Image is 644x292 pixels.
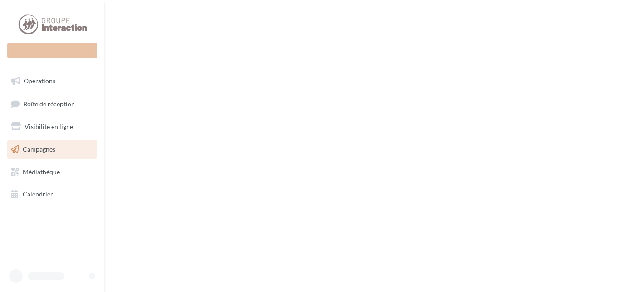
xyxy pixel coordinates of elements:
span: Opérations [24,77,55,85]
a: Visibilité en ligne [5,117,99,136]
a: Médiathèque [5,163,99,182]
a: Opérations [5,72,99,91]
div: Nouvelle campagne [7,43,97,58]
a: Calendrier [5,185,99,204]
span: Visibilité en ligne [25,123,73,130]
a: Boîte de réception [5,94,99,114]
span: Campagnes [23,145,55,153]
a: Campagnes [5,140,99,159]
span: Boîte de réception [23,100,75,107]
span: Médiathèque [23,168,60,175]
span: Calendrier [23,190,53,198]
